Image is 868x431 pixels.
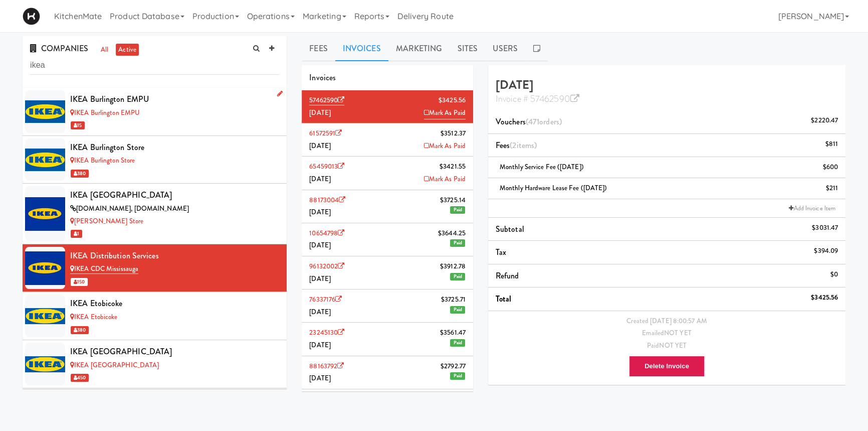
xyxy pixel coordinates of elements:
[302,190,473,223] li: 88173004$3725.14[DATE]Paid
[302,389,473,422] li: 19583972$3518.48[DATE]Paid
[439,94,466,107] span: $3425.56
[440,327,466,339] span: $3561.47
[70,216,143,226] a: [PERSON_NAME] Store
[70,248,279,263] div: IKEA Distribution Services
[424,107,466,120] a: Mark As Paid
[70,203,279,215] div: [DOMAIN_NAME], [DOMAIN_NAME]
[496,223,524,235] span: Subtotal
[812,222,838,234] div: $3031.47
[71,121,85,129] span: 15
[500,162,584,172] span: Monthly Service Fee ([DATE])
[450,273,465,280] span: Paid
[309,195,345,205] a: 88173004
[70,264,138,274] a: IKEA CDC Mississauga
[388,36,450,61] a: Marketing
[116,44,139,56] a: active
[309,141,331,151] span: [DATE]
[441,127,466,140] span: $3512.37
[786,203,838,213] a: Add Invoice Item
[309,174,331,184] span: [DATE]
[23,136,287,184] li: IKEA Burlington StoreIKEA Burlington Store 380
[71,326,89,334] span: 380
[309,162,344,171] a: 65459013
[496,246,506,258] span: Tax
[309,72,336,83] span: Invoices
[309,274,331,283] span: [DATE]
[629,356,705,377] button: Delete Invoice
[71,170,89,178] span: 380
[516,139,534,151] ng-pluralize: items
[70,188,279,203] div: IKEA [GEOGRAPHIC_DATA]
[70,296,279,311] div: IKEA Etobicoke
[309,207,331,217] span: [DATE]
[70,344,279,359] div: IKEA [GEOGRAPHIC_DATA]
[830,268,838,281] div: $0
[309,373,331,383] span: [DATE]
[450,206,465,214] span: Paid
[450,306,465,314] span: Paid
[526,116,562,127] span: (471 )
[450,372,465,380] span: Paid
[23,184,287,244] li: IKEA [GEOGRAPHIC_DATA][DOMAIN_NAME], [DOMAIN_NAME][PERSON_NAME] Store 1
[309,240,331,250] span: [DATE]
[309,95,344,105] a: 57462590
[496,327,838,340] div: Emailed
[30,56,279,75] input: Search company
[23,292,287,340] li: IKEA EtobicokeIKEA Etobicoke 380
[98,44,111,56] a: all
[823,161,838,174] div: $600
[302,290,473,323] li: 76337176$3725.71[DATE]Paid
[23,88,287,136] li: IKEA Burlington EMPUIKEA Burlington EMPU 15
[70,312,118,322] a: IKEA Etobicoke
[309,340,331,350] span: [DATE]
[309,228,344,238] a: 10654798
[496,116,562,127] span: Vouchers
[30,43,88,54] span: COMPANIES
[814,245,838,257] div: $394.09
[335,36,388,61] a: Invoices
[440,194,466,207] span: $3725.14
[510,139,537,151] span: (2 )
[440,161,466,173] span: $3421.55
[496,92,579,105] a: Invoice # 57462590
[309,328,344,337] a: 23245130
[485,36,526,61] a: Users
[496,315,838,328] div: Created [DATE] 8:00:57 AM
[664,328,692,338] span: NOT YET
[302,123,473,157] li: 61572591$3512.37[DATE]Mark As Paid
[309,295,342,304] a: 76337176
[500,183,607,193] span: Monthly Hardware Lease Fee ([DATE])
[309,108,331,117] span: [DATE]
[302,36,335,61] a: Fees
[811,292,838,304] div: $3425.56
[496,270,519,281] span: Refund
[438,227,466,240] span: $3644.25
[450,339,465,347] span: Paid
[71,278,88,286] span: 150
[811,114,838,127] div: $2220.47
[450,36,485,61] a: Sites
[496,340,838,352] div: Paid
[309,307,331,317] span: [DATE]
[309,261,344,271] a: 96132002
[70,140,279,155] div: IKEA Burlington Store
[441,360,466,373] span: $2792.77
[424,173,466,186] a: Mark As Paid
[71,374,89,382] span: 450
[659,341,687,350] span: NOT YET
[70,92,279,107] div: IKEA Burlington EMPU
[539,116,559,127] ng-pluralize: orders
[70,108,140,117] a: IKEA Burlington EMPU
[496,293,512,305] span: Total
[826,182,838,195] div: $211
[440,260,466,273] span: $3912.78
[302,323,473,356] li: 23245130$3561.47[DATE]Paid
[309,128,342,138] a: 61572591
[23,244,287,293] li: IKEA Distribution ServicesIKEA CDC Mississauga 150
[309,361,344,371] a: 88163792
[70,156,135,165] a: IKEA Burlington Store
[825,138,838,151] div: $811
[302,356,473,389] li: 88163792$2792.77[DATE]Paid
[488,157,845,178] li: Monthly Service Fee ([DATE])$600
[424,140,466,153] a: Mark As Paid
